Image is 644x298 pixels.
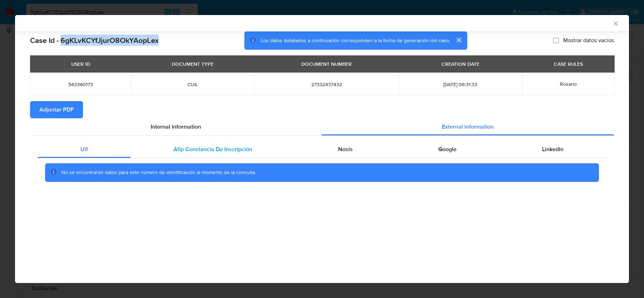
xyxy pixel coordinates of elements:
[297,58,356,70] div: DOCUMENT NUMBER
[151,123,201,131] span: Internal information
[30,118,614,135] div: Detailed info
[553,38,559,43] input: Mostrar datos vacíos
[438,145,457,153] span: Google
[263,81,390,88] span: 27332437432
[67,58,94,70] div: USER ID
[550,58,587,70] div: CASE RULES
[39,81,122,88] span: 543360173
[612,20,619,26] button: Cerrar ventana
[407,81,513,88] span: [DATE] 06:31:33
[80,145,88,153] span: Uif
[39,102,74,118] span: Adjuntar PDF
[62,169,256,176] span: No se encontraron datos para este número de identificación al momento de la consulta.
[560,80,577,88] span: Rosario
[437,58,484,70] div: CREATION DATE
[140,81,246,88] span: CUIL
[261,37,450,44] span: Los datos detallados a continuación corresponden a la fecha de generación del caso.
[167,58,218,70] div: DOCUMENT TYPE
[442,123,494,131] span: External information
[30,101,83,118] button: Adjuntar PDF
[15,15,629,283] div: closure-recommendation-modal
[174,145,252,153] span: Afip Constancia De Inscripción
[542,145,563,153] span: Linkedin
[563,37,614,44] span: Mostrar datos vacíos
[450,31,467,49] button: cerrar
[338,145,353,153] span: Nosis
[38,141,606,158] div: Detailed external info
[30,36,158,45] h2: Case Id - 6gKLvKCYfJjurO8OkYAopLex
